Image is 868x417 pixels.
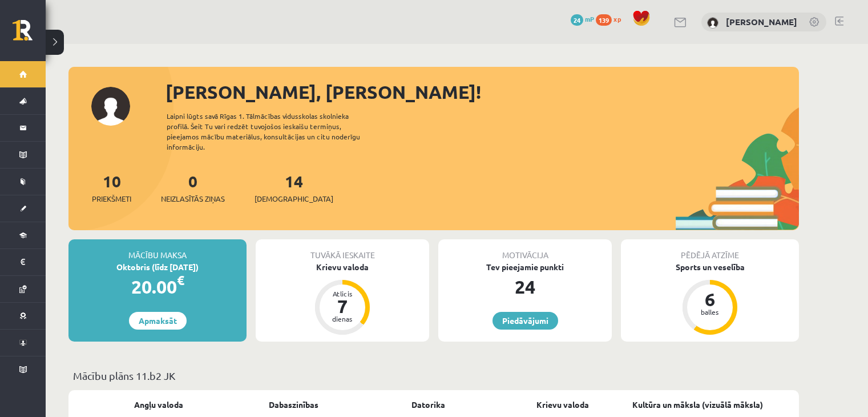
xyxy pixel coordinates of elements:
span: mP [585,14,594,23]
a: 0Neizlasītās ziņas [161,171,225,205]
a: Dabaszinības [269,399,318,411]
p: Mācību plāns 11.b2 JK [73,368,794,383]
span: Priekšmeti [92,193,131,205]
div: 20.00 [68,273,247,300]
div: Sports un veselība [621,261,799,273]
a: Krievu valoda Atlicis 7 dienas [256,261,429,336]
span: 139 [596,14,612,26]
a: 139 xp [596,14,627,23]
div: Krievu valoda [256,261,429,273]
a: 10Priekšmeti [92,171,131,205]
div: [PERSON_NAME], [PERSON_NAME]! [165,78,799,106]
a: Krievu valoda [536,399,589,411]
div: Laipni lūgts savā Rīgas 1. Tālmācības vidusskolas skolnieka profilā. Šeit Tu vari redzēt tuvojošo... [167,111,380,152]
a: Sports un veselība 6 balles [621,261,799,336]
div: Pēdējā atzīme [621,239,799,261]
div: 7 [325,297,360,315]
span: 24 [571,14,583,26]
div: 24 [438,273,612,300]
div: Motivācija [438,239,612,261]
span: € [177,272,184,288]
a: Datorika [411,399,445,411]
span: Neizlasītās ziņas [161,193,225,205]
a: [PERSON_NAME] [726,16,797,27]
div: Tuvākā ieskaite [256,239,429,261]
a: Angļu valoda [134,399,183,411]
div: balles [693,308,727,315]
a: 24 mP [571,14,594,23]
div: 6 [693,290,727,308]
div: Tev pieejamie punkti [438,261,612,273]
div: Atlicis [325,290,360,297]
a: Piedāvājumi [492,312,558,330]
img: Elizabete Melngalve [707,17,718,29]
div: Oktobris (līdz [DATE]) [68,261,247,273]
a: 14[DEMOGRAPHIC_DATA] [255,171,333,205]
a: Kultūra un māksla (vizuālā māksla) [632,399,763,411]
a: Apmaksāt [129,312,187,330]
a: Rīgas 1. Tālmācības vidusskola [13,20,46,49]
span: xp [613,14,621,23]
span: [DEMOGRAPHIC_DATA] [255,193,333,205]
div: dienas [325,315,360,322]
div: Mācību maksa [68,239,247,261]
